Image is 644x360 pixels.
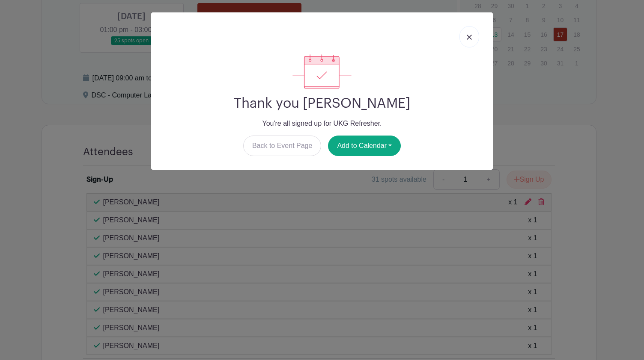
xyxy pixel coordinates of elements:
p: You're all signed up for UKG Refresher. [158,118,486,129]
button: Add to Calendar [328,136,401,156]
img: signup_complete-c468d5dda3e2740ee63a24cb0ba0d3ce5d8a4ecd24259e683200fb1569d990c8.svg [292,54,352,89]
img: close_button-5f87c8562297e5c2d7936805f587ecaba9071eb48480494691a3f1689db116b3.svg [467,35,472,40]
a: Back to Event Page [243,136,322,156]
h2: Thank you [PERSON_NAME] [158,95,486,112]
